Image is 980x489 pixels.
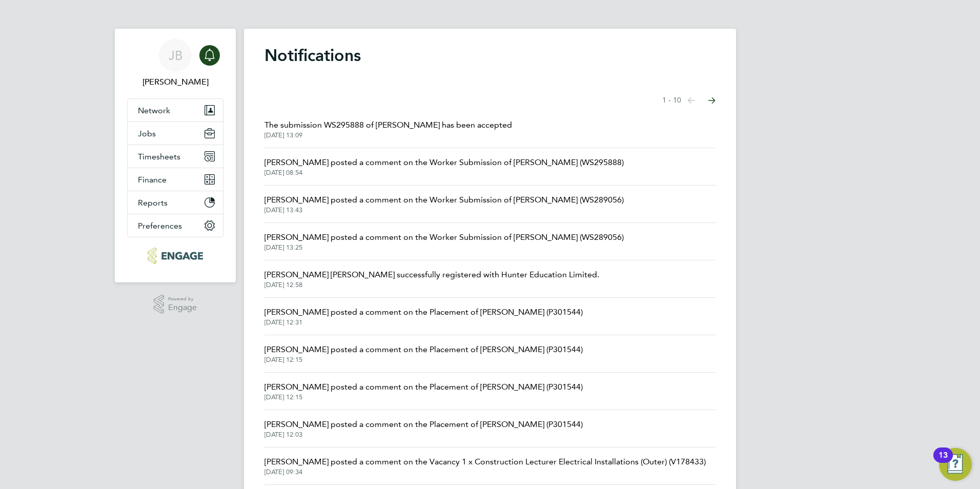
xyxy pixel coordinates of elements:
button: Preferences [128,214,223,237]
button: Network [128,99,223,121]
span: Preferences [138,221,182,231]
span: JB [169,49,182,62]
a: Powered byEngage [154,295,197,314]
a: [PERSON_NAME] posted a comment on the Vacancy 1 x Construction Lecturer Electrical Installations ... [264,456,706,476]
span: [DATE] 13:43 [264,206,624,214]
span: The submission WS295888 of [PERSON_NAME] has been accepted [264,119,512,131]
span: [DATE] 09:34 [264,468,706,476]
span: Network [138,106,170,115]
a: Go to home page [127,248,223,264]
a: JB[PERSON_NAME] [127,39,223,88]
a: [PERSON_NAME] posted a comment on the Worker Submission of [PERSON_NAME] (WS289056)[DATE] 13:25 [264,231,624,252]
span: [PERSON_NAME] posted a comment on the Vacancy 1 x Construction Lecturer Electrical Installations ... [264,456,706,468]
span: [PERSON_NAME] posted a comment on the Placement of [PERSON_NAME] (P301544) [264,381,583,393]
span: Engage [168,303,197,312]
button: Timesheets [128,145,223,168]
a: [PERSON_NAME] posted a comment on the Placement of [PERSON_NAME] (P301544)[DATE] 12:03 [264,418,583,439]
span: [PERSON_NAME] posted a comment on the Worker Submission of [PERSON_NAME] (WS289056) [264,231,624,243]
span: Reports [138,198,168,208]
span: [DATE] 13:09 [264,131,512,139]
img: huntereducation-logo-retina.png [148,248,202,264]
div: 13 [938,455,948,468]
span: Finance [138,175,167,185]
span: Jack Baron [127,76,223,88]
span: [DATE] 12:03 [264,431,583,439]
a: [PERSON_NAME] posted a comment on the Worker Submission of [PERSON_NAME] (WS289056)[DATE] 13:43 [264,194,624,214]
span: [DATE] 12:15 [264,393,583,401]
span: Jobs [138,129,156,138]
a: [PERSON_NAME] posted a comment on the Worker Submission of [PERSON_NAME] (WS295888)[DATE] 08:54 [264,156,624,177]
span: [DATE] 12:15 [264,356,583,364]
button: Reports [128,191,223,214]
span: [PERSON_NAME] posted a comment on the Placement of [PERSON_NAME] (P301544) [264,343,583,356]
span: Powered by [168,295,197,303]
button: Jobs [128,122,223,145]
button: Finance [128,168,223,191]
a: [PERSON_NAME] posted a comment on the Placement of [PERSON_NAME] (P301544)[DATE] 12:31 [264,306,583,327]
span: [DATE] 08:54 [264,169,624,177]
span: [DATE] 12:58 [264,281,599,289]
span: [DATE] 12:31 [264,318,583,327]
a: [PERSON_NAME] [PERSON_NAME] successfully registered with Hunter Education Limited.[DATE] 12:58 [264,269,599,289]
button: Open Resource Center, 13 new notifications [939,448,972,481]
nav: Select page of notifications list [662,90,716,111]
span: [DATE] 13:25 [264,243,624,252]
span: 1 - 10 [662,95,681,106]
nav: Main navigation [115,29,236,282]
span: [PERSON_NAME] posted a comment on the Placement of [PERSON_NAME] (P301544) [264,418,583,431]
span: [PERSON_NAME] posted a comment on the Placement of [PERSON_NAME] (P301544) [264,306,583,318]
a: The submission WS295888 of [PERSON_NAME] has been accepted[DATE] 13:09 [264,119,512,139]
h1: Notifications [264,45,716,66]
span: Timesheets [138,152,180,161]
span: [PERSON_NAME] posted a comment on the Worker Submission of [PERSON_NAME] (WS295888) [264,156,624,169]
span: [PERSON_NAME] posted a comment on the Worker Submission of [PERSON_NAME] (WS289056) [264,194,624,206]
a: [PERSON_NAME] posted a comment on the Placement of [PERSON_NAME] (P301544)[DATE] 12:15 [264,381,583,401]
a: [PERSON_NAME] posted a comment on the Placement of [PERSON_NAME] (P301544)[DATE] 12:15 [264,343,583,364]
span: [PERSON_NAME] [PERSON_NAME] successfully registered with Hunter Education Limited. [264,269,599,281]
